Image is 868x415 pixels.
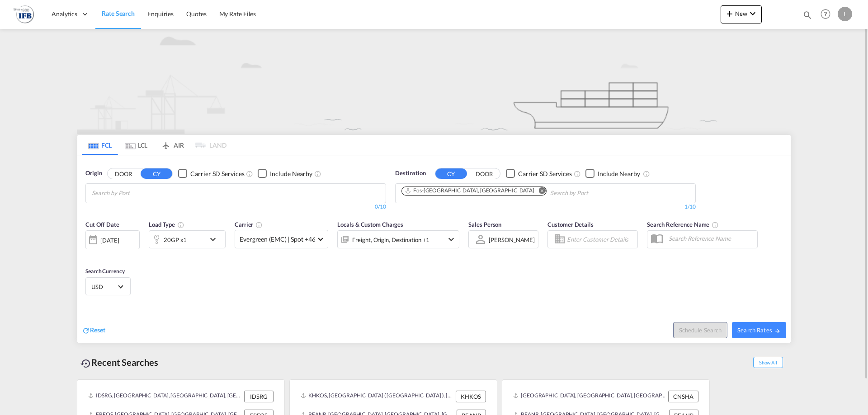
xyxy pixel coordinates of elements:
md-chips-wrap: Chips container with autocompletion. Enter the text area, type text to search, and then use the u... [90,184,181,201]
md-checkbox: Checkbox No Ink [258,169,312,178]
md-icon: icon-chevron-down [747,8,758,19]
md-icon: Unchecked: Ignores neighbouring ports when fetching rates.Checked : Includes neighbouring ports w... [643,170,650,177]
md-pagination-wrapper: Use the left and right arrow keys to navigate between tabs [82,135,226,155]
span: USD [91,283,117,291]
md-icon: icon-plus 400-fg [724,8,735,19]
div: Freight Origin Destination Factory Stuffing [352,233,429,246]
md-datepicker: Select [85,248,92,261]
div: [DATE] [100,236,119,244]
md-icon: icon-chevron-down [446,234,457,245]
md-checkbox: Checkbox No Ink [585,169,640,178]
div: KHKOS [456,391,486,402]
div: 0/10 [85,203,386,211]
span: Sales Person [468,221,501,228]
span: Locals & Custom Charges [337,221,403,228]
span: Rate Search [102,9,135,17]
img: de31bbe0256b11eebba44b54815f083d.png [14,4,34,24]
span: Show All [753,357,783,368]
button: CY [141,168,172,179]
md-chips-wrap: Chips container. Use arrow keys to select chips. [400,184,640,201]
md-icon: Unchecked: Search for CY (Container Yard) services for all selected carriers.Checked : Search for... [574,170,581,177]
div: icon-magnify [802,10,812,23]
md-select: Select Currency: $ USDUnited States Dollar [90,280,126,293]
div: CNSHA, Shanghai, China, Greater China & Far East Asia, Asia Pacific [513,391,666,402]
span: Origin [85,169,102,178]
md-select: Sales Person: Louis Micoulaz [488,233,536,246]
md-icon: icon-chevron-down [208,234,223,245]
span: Quotes [186,10,206,18]
div: IDSRG [244,391,274,402]
md-icon: icon-backup-restore [80,358,91,369]
img: new-FCL.png [77,29,791,134]
md-icon: icon-magnify [802,10,812,20]
button: Search Ratesicon-arrow-right [732,322,786,338]
div: IDSRG, Semarang, Indonesia, South East Asia, Asia Pacific [88,391,242,402]
span: Analytics [52,9,77,19]
md-tab-item: LCL [118,135,154,155]
button: Remove [533,187,546,196]
span: Destination [395,169,426,178]
div: Help [818,6,838,23]
md-icon: Unchecked: Ignores neighbouring ports when fetching rates.Checked : Includes neighbouring ports w... [314,170,321,177]
span: New [724,10,758,17]
span: Customer Details [547,221,593,228]
span: Search Rates [737,326,781,334]
div: KHKOS, Kampong Saom ( Sihanoukville ), Cambodia, South East Asia, Asia Pacific [301,391,453,402]
div: [DATE] [85,230,140,249]
div: Freight Origin Destination Factory Stuffingicon-chevron-down [337,230,459,248]
md-tab-item: AIR [154,135,190,155]
md-icon: icon-airplane [160,140,171,147]
md-icon: icon-information-outline [177,221,184,228]
button: CY [435,168,467,179]
div: L [838,7,852,21]
span: Load Type [149,221,184,228]
div: CNSHA [668,391,698,402]
md-icon: icon-refresh [82,326,90,335]
md-icon: icon-arrow-right [774,328,781,334]
md-icon: Your search will be saved by the below given name [712,221,719,228]
div: Carrier SD Services [190,169,244,178]
div: Include Nearby [598,169,640,178]
input: Chips input. [550,186,636,201]
md-checkbox: Checkbox No Ink [506,169,572,178]
span: Search Currency [85,268,125,275]
md-tab-item: FCL [82,135,118,155]
div: Carrier SD Services [518,169,572,178]
div: 20GP x1icon-chevron-down [149,230,226,248]
div: Fos-sur-Mer, FRFOS [405,187,534,195]
span: Help [818,6,833,22]
div: Press delete to remove this chip. [405,187,536,195]
span: Cut Off Date [85,221,119,228]
div: 1/10 [395,203,696,211]
md-checkbox: Checkbox No Ink [178,169,244,178]
div: icon-refreshReset [82,326,105,336]
div: Include Nearby [270,169,312,178]
span: My Rate Files [219,10,256,18]
div: 20GP x1 [164,233,187,246]
input: Search Reference Name [664,232,757,245]
span: Enquiries [147,10,174,18]
input: Enter Customer Details [567,233,635,246]
span: Search Reference Name [647,221,719,228]
span: Reset [90,326,105,334]
button: icon-plus 400-fgNewicon-chevron-down [721,5,762,23]
input: Chips input. [92,186,178,201]
md-icon: The selected Trucker/Carrierwill be displayed in the rate results If the rates are from another f... [255,221,263,228]
div: Recent Searches [77,352,162,373]
md-icon: Unchecked: Search for CY (Container Yard) services for all selected carriers.Checked : Search for... [246,170,253,177]
button: DOOR [468,168,500,179]
div: [PERSON_NAME] [489,236,535,243]
div: OriginDOOR CY Checkbox No InkUnchecked: Search for CY (Container Yard) services for all selected ... [77,155,791,343]
span: Carrier [235,221,263,228]
span: Evergreen (EMC) | Spot +46 [240,235,315,244]
button: DOOR [108,168,139,179]
button: Note: By default Schedule search will only considerorigin ports, destination ports and cut off da... [673,322,727,338]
